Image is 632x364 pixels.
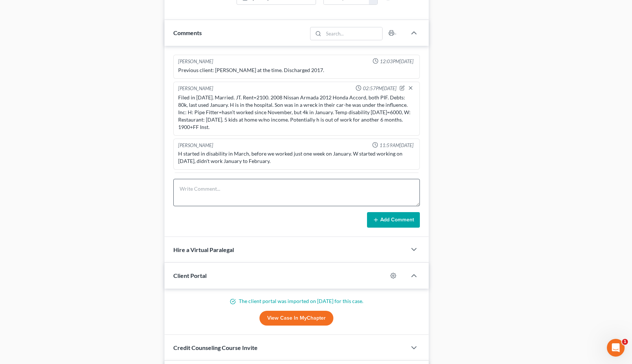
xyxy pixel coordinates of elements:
[173,246,234,253] span: Hire a Virtual Paralegal
[259,311,333,326] a: View Case in MyChapter
[178,94,415,131] div: Filed in [DATE]. Married. JT. Rent=2100. 2008 Nissan Armada 2012 Honda Accord, both PIF. Debts: 8...
[178,58,213,65] div: [PERSON_NAME]
[173,297,420,305] p: The client portal was imported on [DATE] for this case.
[367,212,420,228] button: Add Comment
[178,150,415,165] div: H started in disability in March, before we worked just one week on January. W started working on...
[173,272,207,279] span: Client Portal
[607,339,625,357] iframe: Intercom live chat
[173,29,202,36] span: Comments
[363,85,397,92] span: 02:57PM[DATE]
[622,339,628,345] span: 1
[324,27,383,40] input: Search...
[178,142,213,149] div: [PERSON_NAME]
[173,344,258,351] span: Credit Counseling Course Invite
[178,85,213,92] div: [PERSON_NAME]
[380,142,414,149] span: 11:59AM[DATE]
[380,58,414,65] span: 12:03PM[DATE]
[178,67,415,74] div: Previous client: [PERSON_NAME] at the time. Discharged 2017.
